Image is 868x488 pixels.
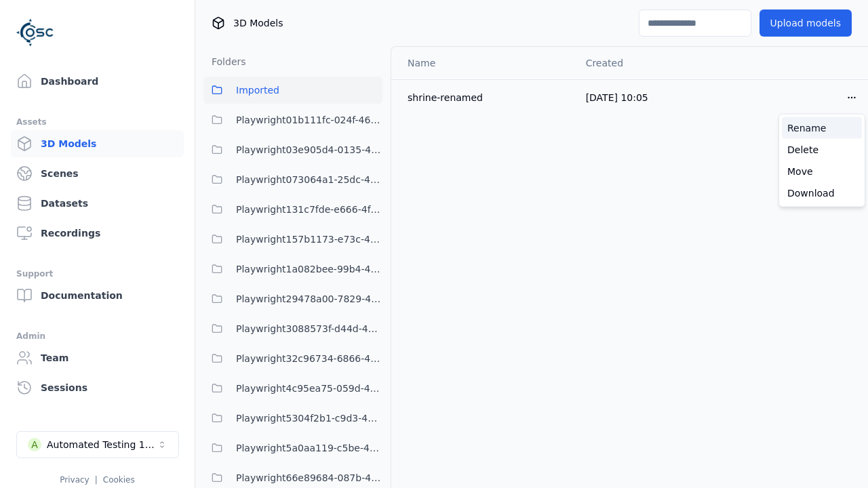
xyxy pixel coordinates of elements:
a: Download [782,182,862,204]
a: Delete [782,139,862,161]
a: Rename [782,117,862,139]
a: Move [782,161,862,182]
